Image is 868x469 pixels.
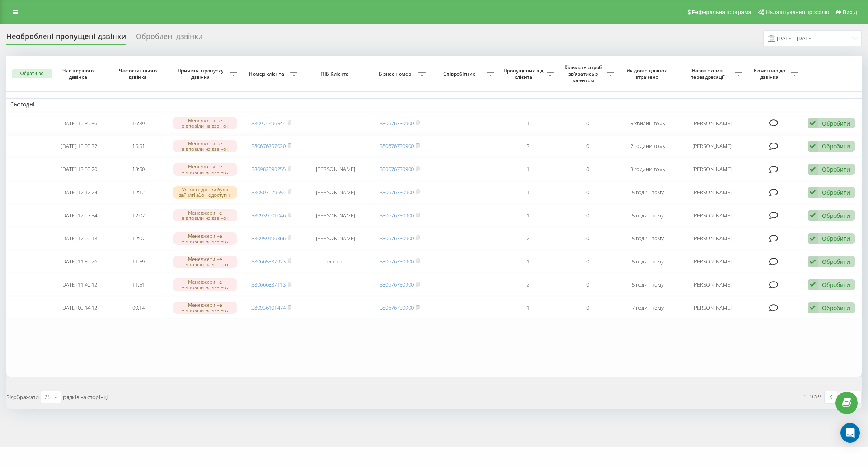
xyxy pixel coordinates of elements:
td: 5 годин тому [618,182,678,203]
td: [PERSON_NAME] [678,205,746,226]
div: Open Intercom Messenger [840,423,860,443]
td: [PERSON_NAME] [678,274,746,295]
div: 1 - 9 з 9 [803,392,821,400]
td: 1 [498,297,558,319]
span: Як довго дзвінок втрачено [625,67,671,80]
div: Обробити [822,304,850,312]
span: Час першого дзвінка [56,67,102,80]
td: 7 годин тому [618,297,678,319]
td: [DATE] 15:00:32 [49,135,109,157]
span: Реферальна програма [692,9,752,15]
a: 380936101474 [251,304,286,311]
td: 0 [558,274,618,295]
td: [DATE] 11:40:12 [49,274,109,295]
a: 380507679654 [251,189,286,196]
div: Менеджери не відповіли на дзвінок [173,278,237,291]
td: 5 годин тому [618,228,678,250]
td: [DATE] 16:39:36 [49,113,109,134]
a: 380982090255 [251,165,286,173]
div: Обробити [822,142,850,150]
td: [DATE] 11:59:26 [49,251,109,272]
a: 380676730900 [380,119,414,127]
td: 0 [558,251,618,272]
td: 16:39 [109,113,168,134]
td: [PERSON_NAME] [302,228,370,250]
td: 2 години тому [618,135,678,157]
td: 12:07 [109,228,168,250]
span: Бізнес номер [374,71,418,77]
div: 25 [44,393,51,401]
td: [PERSON_NAME] [302,205,370,226]
a: 380676730900 [380,212,414,219]
td: 12:07 [109,205,168,226]
td: [PERSON_NAME] [678,135,746,157]
td: 12:12 [109,182,168,203]
div: Менеджери не відповіли на дзвінок [173,302,237,314]
div: Обробити [822,165,850,173]
td: [PERSON_NAME] [302,159,370,180]
div: Необроблені пропущені дзвінки [6,32,126,45]
td: 0 [558,135,618,157]
td: 11:51 [109,274,168,295]
a: 380676757020 [251,142,286,150]
td: 1 [498,251,558,272]
span: Налаштування профілю [765,9,829,15]
a: 380676730900 [380,189,414,196]
td: [DATE] 12:07:34 [49,205,109,226]
div: Усі менеджери були зайняті або недоступні [173,186,237,198]
span: Відображати [6,393,39,401]
div: Обробити [822,281,850,289]
div: Менеджери не відповіли на дзвінок [173,256,237,268]
span: Співробітник [434,71,487,77]
span: ПІБ Клієнта [308,71,363,77]
td: [DATE] 12:06:18 [49,228,109,250]
span: Кількість спроб зв'язатись з клієнтом [562,64,606,83]
td: 09:14 [109,297,168,319]
td: [PERSON_NAME] [678,297,746,319]
button: Обрати всі [12,69,52,78]
a: 380676730900 [380,165,414,173]
td: 2 [498,228,558,250]
a: 380665337923 [251,258,286,265]
a: 380974496544 [251,119,286,127]
td: [PERSON_NAME] [302,182,370,203]
a: 380676730900 [380,142,414,150]
a: 1 [837,391,849,403]
td: [DATE] 13:50:20 [49,159,109,180]
td: 5 годин тому [618,251,678,272]
td: 5 годин тому [618,205,678,226]
td: 0 [558,297,618,319]
div: Обробити [822,189,850,196]
td: 0 [558,205,618,226]
td: 13:50 [109,159,168,180]
td: 5 хвилин тому [618,113,678,134]
span: Коментар до дзвінка [750,67,791,80]
a: 380939001046 [251,212,286,219]
td: [PERSON_NAME] [678,251,746,272]
td: [PERSON_NAME] [678,182,746,203]
div: Обробити [822,119,850,127]
td: тест тест [302,251,370,272]
span: рядків на сторінці [63,393,108,401]
div: Менеджери не відповіли на дзвінок [173,232,237,245]
div: Менеджери не відповіли на дзвінок [173,209,237,221]
td: 0 [558,228,618,250]
a: 380676730900 [380,281,414,288]
div: Обробити [822,258,850,265]
td: 0 [558,113,618,134]
td: 11:59 [109,251,168,272]
td: [PERSON_NAME] [678,113,746,134]
a: 380666837113 [251,281,286,288]
td: 1 [498,182,558,203]
a: 380959196366 [251,234,286,242]
td: 15:51 [109,135,168,157]
a: 380676730900 [380,304,414,311]
td: [PERSON_NAME] [678,159,746,180]
div: Менеджери не відповіли на дзвінок [173,117,237,129]
td: [DATE] 09:14:12 [49,297,109,319]
div: Менеджери не відповіли на дзвінок [173,163,237,175]
a: 380676730900 [380,234,414,242]
td: 1 [498,159,558,180]
div: Обробити [822,234,850,242]
a: 380676730900 [380,258,414,265]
